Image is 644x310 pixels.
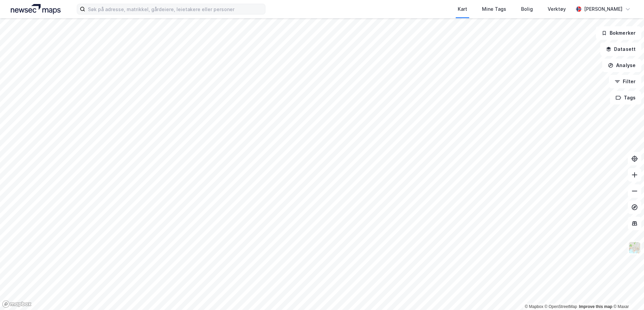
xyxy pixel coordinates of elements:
iframe: Chat Widget [610,278,644,310]
div: Mine Tags [482,5,506,13]
div: Bolig [521,5,533,13]
div: [PERSON_NAME] [584,5,622,13]
div: Kontrollprogram for chat [610,278,644,310]
div: Verktøy [548,5,566,13]
img: logo.a4113a55bc3d86da70a041830d287a7e.svg [11,4,61,14]
div: Kart [458,5,467,13]
input: Søk på adresse, matrikkel, gårdeiere, leietakere eller personer [85,4,265,14]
